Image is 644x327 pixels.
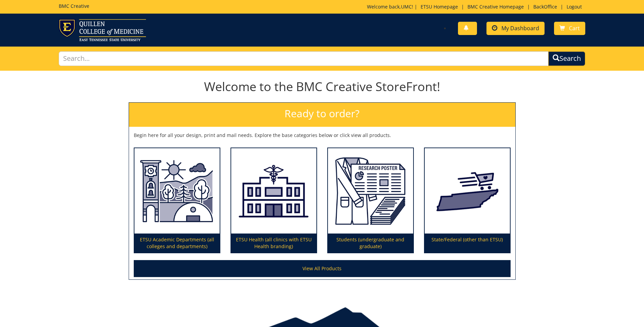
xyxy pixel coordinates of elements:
span: Cart [569,24,580,32]
a: ETSU Academic Departments (all colleges and departments) [134,148,220,253]
a: BMC Creative Homepage [464,3,527,10]
img: ETSU logo [59,19,146,41]
input: Search... [59,51,549,66]
a: Logout [563,3,585,10]
h1: Welcome to the BMC Creative StoreFront! [129,80,516,93]
a: Students (undergraduate and graduate) [328,148,413,253]
button: Search [548,51,585,66]
a: UMC [401,3,412,10]
h2: Ready to order? [129,103,515,127]
a: My Dashboard [486,22,545,35]
img: ETSU Health (all clinics with ETSU Health branding) [231,148,316,234]
img: ETSU Academic Departments (all colleges and departments) [134,148,220,234]
p: Welcome back, ! | | | | [367,3,585,10]
a: ETSU Homepage [417,3,461,10]
img: State/Federal (other than ETSU) [425,148,510,234]
p: State/Federal (other than ETSU) [425,234,510,253]
p: Begin here for all your design, print and mail needs. Explore the base categories below or click ... [134,132,511,139]
h5: BMC Creative [59,3,89,8]
span: My Dashboard [501,24,539,32]
a: BackOffice [530,3,560,10]
p: ETSU Academic Departments (all colleges and departments) [134,234,220,253]
a: State/Federal (other than ETSU) [425,148,510,253]
p: Students (undergraduate and graduate) [328,234,413,253]
p: ETSU Health (all clinics with ETSU Health branding) [231,234,316,253]
a: View All Products [134,260,511,277]
a: Cart [554,22,585,35]
a: ETSU Health (all clinics with ETSU Health branding) [231,148,316,253]
img: Students (undergraduate and graduate) [328,148,413,234]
